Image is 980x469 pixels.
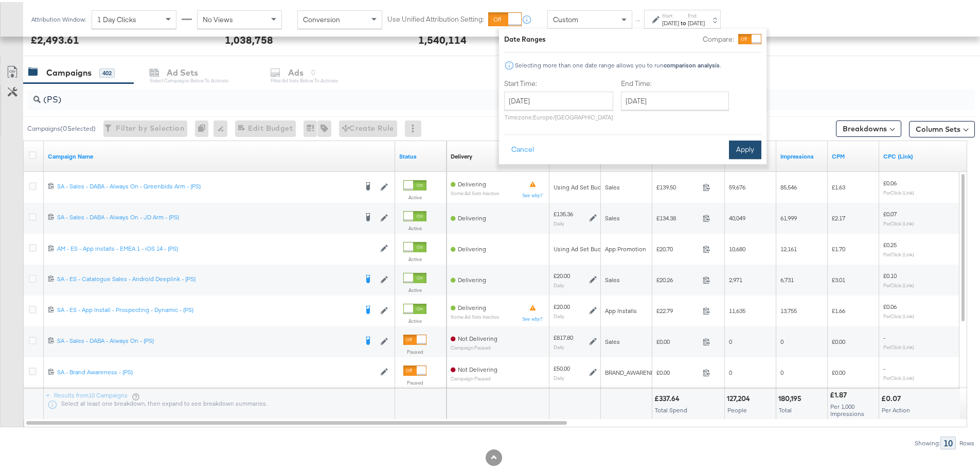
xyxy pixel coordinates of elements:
a: AM - ES - App installs - EMEA 1 - iOS 14 - (PS) [57,242,375,251]
sub: Per Click (Link) [883,280,914,286]
span: Conversion [303,13,340,22]
div: SA - Brand Awareness - (PS) [57,366,375,374]
a: Your campaign name. [48,150,391,159]
button: Breakdowns [836,118,901,135]
span: People [727,404,747,412]
span: No Views [203,13,233,22]
div: £2,493.61 [31,30,79,45]
span: - [883,332,885,339]
span: £0.00 [656,336,699,343]
label: Active [403,223,426,230]
span: Delivering [458,178,486,186]
label: Use Unified Attribution Setting: [387,12,484,22]
span: £0.07 [883,208,897,216]
span: 61,999 [780,212,797,220]
label: Active [403,192,426,199]
div: £20.00 [554,270,570,278]
a: SA - ES - Catalogue Sales - Android Deeplink - (PS) [57,273,357,283]
sub: Per Click (Link) [883,218,914,224]
span: BRAND_AWARENESS [605,367,662,374]
a: The average cost you've paid to have 1,000 impressions of your ad. [832,150,875,159]
span: Sales [605,212,620,220]
span: 6,731 [780,274,794,282]
span: £20.26 [656,274,699,282]
span: £0.00 [832,336,845,343]
label: Start Time: [504,77,613,86]
p: Timezone: Europe/[GEOGRAPHIC_DATA] [504,111,613,119]
span: 2,971 [729,274,742,282]
div: SA - Sales - DABA - Always On - Greenbids Arm - (PS) [57,180,357,188]
span: Delivering [458,302,486,309]
span: Total Spend [655,404,687,412]
a: SA - Sales - DABA - Always On - JD Arm - (PS) [57,211,357,221]
span: 10,680 [729,243,745,251]
span: - [883,362,885,370]
label: Paused [403,346,426,353]
sub: Daily [554,342,564,348]
span: Custom [553,13,578,22]
span: Delivering [458,243,486,251]
sub: Daily [554,373,564,379]
span: £0.06 [883,177,897,185]
label: Compare: [703,32,734,42]
input: Search Campaigns by Name, ID or Objective [41,83,888,103]
div: 0 [195,118,213,135]
label: Active [403,316,426,322]
span: Per 1,000 Impressions [830,401,864,415]
label: Active [403,254,426,260]
div: Rows [959,438,975,445]
label: Start: [662,10,679,17]
div: 10 [940,435,956,447]
div: SA - Sales - DABA - Always On - (PS) [57,335,357,343]
span: 0 [729,336,732,343]
label: Paused [403,377,426,384]
label: Active [403,285,426,291]
div: AM - ES - App installs - EMEA 1 - iOS 14 - (PS) [57,242,375,251]
span: Delivering [458,274,486,282]
div: [DATE] [662,17,679,25]
button: Column Sets [909,119,975,135]
div: [DATE] [688,17,705,25]
div: SA - Sales - DABA - Always On - JD Arm - (PS) [57,211,357,219]
label: End: [688,10,705,17]
span: 0 [780,336,783,343]
span: 12,161 [780,243,797,251]
div: Campaigns [46,65,92,77]
span: £3.01 [832,274,845,282]
span: £2.17 [832,212,845,220]
div: 180,195 [778,392,805,402]
span: £0.00 [832,367,845,374]
div: 402 [99,66,115,76]
div: £817.80 [554,332,573,340]
span: Sales [605,181,620,189]
span: 0 [780,367,783,374]
span: £0.25 [883,239,897,247]
span: 40,049 [729,212,745,220]
a: The number of times your ad was served. On mobile apps an ad is counted as served the first time ... [780,150,824,159]
span: Not Delivering [458,333,497,340]
span: Total [779,404,792,412]
span: £139.50 [656,181,699,189]
div: £20.00 [554,301,570,309]
div: 127,204 [727,392,753,402]
span: 59,676 [729,181,745,189]
span: Not Delivering [458,363,497,371]
sub: Per Click (Link) [883,373,914,379]
div: £1.87 [830,388,850,398]
sub: Campaign Paused [451,374,497,379]
div: 1,038,758 [225,30,273,45]
span: 13,755 [780,305,797,312]
span: App Installs [605,305,637,312]
span: £1.66 [832,305,845,312]
strong: comparison analysis [664,59,720,67]
span: 85,546 [780,181,797,189]
sub: Daily [554,280,564,286]
sub: Some Ad Sets Inactive [451,312,499,318]
div: 1,540,114 [418,30,467,45]
div: SA - ES - App Install - Prospecting - Dynamic - (PS) [57,304,357,312]
div: £50.00 [554,362,570,371]
sub: Daily [554,311,564,317]
sub: Per Click (Link) [883,311,914,317]
span: 11,635 [729,305,745,312]
span: £1.70 [832,243,845,251]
